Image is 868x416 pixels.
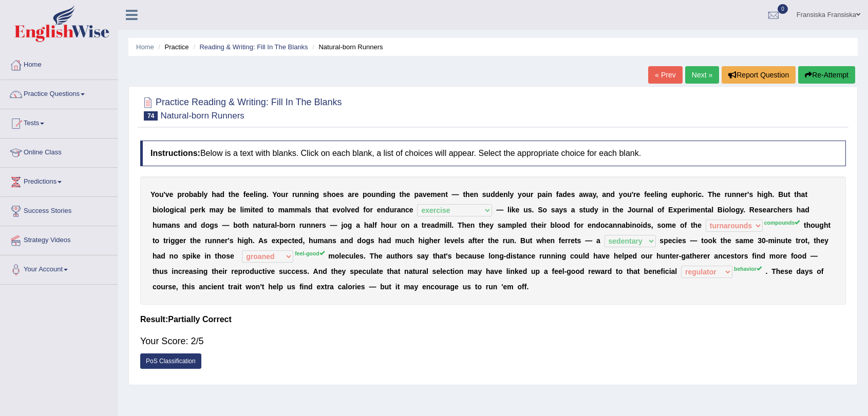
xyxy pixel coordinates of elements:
[144,111,158,121] span: 74
[167,221,172,229] b: a
[707,206,711,214] b: a
[150,190,155,199] b: Y
[668,206,673,214] b: E
[136,43,154,51] a: Home
[684,190,689,199] b: h
[656,190,658,199] b: i
[441,190,446,199] b: n
[352,190,354,199] b: r
[633,190,636,199] b: r
[272,190,276,199] b: Y
[174,206,176,214] b: i
[1,255,118,281] a: Your Account
[301,206,306,214] b: a
[623,190,628,199] b: o
[177,190,182,199] b: p
[651,206,653,214] b: l
[648,66,682,84] a: « Prev
[397,206,401,214] b: a
[1,226,118,252] a: Strategy Videos
[391,190,395,199] b: g
[583,206,586,214] b: t
[216,190,220,199] b: a
[567,190,571,199] b: e
[537,190,542,199] b: p
[594,206,598,214] b: y
[198,206,201,214] b: r
[387,190,391,199] b: n
[526,190,531,199] b: u
[354,190,358,199] b: e
[367,190,372,199] b: o
[326,206,329,214] b: t
[253,206,255,214] b: t
[355,206,360,214] b: d
[777,206,782,214] b: h
[579,206,583,214] b: s
[722,66,796,84] button: Report Question
[571,206,575,214] b: a
[277,190,281,199] b: o
[322,206,326,214] b: a
[675,190,680,199] b: u
[307,206,311,214] b: s
[285,206,289,214] b: a
[153,221,157,229] b: h
[140,141,846,166] h4: Below is a text with blanks. Click on each blank, a list of choices will appear. Select the appro...
[209,206,215,214] b: m
[611,190,615,199] b: d
[370,206,373,214] b: r
[281,190,286,199] b: u
[304,190,308,199] b: n
[496,206,503,214] b: —
[542,190,546,199] b: a
[278,206,284,214] b: m
[788,206,792,214] b: s
[474,190,478,199] b: n
[711,206,713,214] b: l
[1,138,118,164] a: Online Class
[555,206,559,214] b: a
[606,190,611,199] b: n
[689,190,693,199] b: o
[794,190,797,199] b: t
[140,353,201,369] a: PoS Classification
[229,190,231,199] b: t
[563,206,567,214] b: s
[267,190,269,199] b: .
[157,206,159,214] b: i
[682,206,686,214] b: e
[184,190,189,199] b: o
[246,190,250,199] b: e
[150,149,200,157] b: Instructions:
[180,206,184,214] b: a
[155,190,159,199] b: o
[736,190,741,199] b: n
[380,190,385,199] b: d
[232,206,236,214] b: e
[619,190,623,199] b: y
[317,206,322,214] b: h
[773,206,778,214] b: c
[409,206,413,214] b: e
[414,190,419,199] b: p
[589,190,593,199] b: a
[680,190,684,199] b: p
[528,206,532,214] b: s
[503,190,508,199] b: n
[690,206,696,214] b: m
[159,190,164,199] b: u
[286,190,288,199] b: r
[770,206,773,214] b: r
[688,206,690,214] b: i
[766,206,770,214] b: a
[615,206,619,214] b: h
[351,206,355,214] b: e
[551,206,555,214] b: s
[543,206,548,214] b: o
[673,206,677,214] b: x
[731,206,735,214] b: o
[405,206,409,214] b: c
[341,206,345,214] b: o
[327,190,332,199] b: h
